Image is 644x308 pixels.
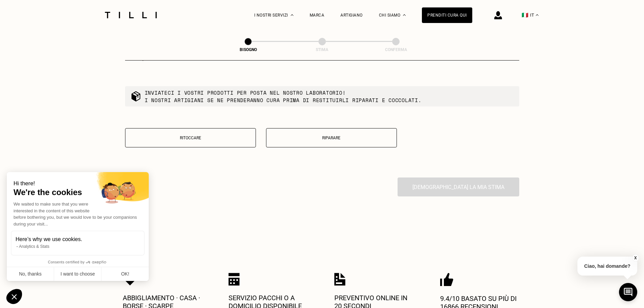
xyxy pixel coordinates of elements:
div: Bisogno [214,47,282,52]
a: Artigiano [340,13,363,18]
p: Ritoccare [129,136,252,140]
p: Riparare [270,136,393,140]
a: Prenditi cura qui [422,7,472,23]
button: Ritoccare [125,128,256,147]
button: Riparare [266,128,397,147]
img: Icon [334,273,345,286]
img: Menu a tendina [291,14,293,16]
img: Logo del servizio di sartoria Tilli [102,12,159,18]
p: Inviateci i vostri prodotti per posta nel nostro laboratorio! I nostri artigiani se ne prenderann... [145,89,422,104]
img: menu déroulant [536,14,539,16]
div: Conferma [362,47,430,52]
img: icona di accesso [494,11,502,19]
a: Marca [310,13,325,18]
img: commande colis [130,91,141,102]
img: Icon [440,273,453,286]
div: Stima [288,47,356,52]
span: 🇮🇹 [522,12,528,18]
img: Icon [229,273,240,286]
button: X [632,254,639,262]
p: Ciao, hai domande? [577,257,637,276]
img: Menu a discesa su [403,14,406,16]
